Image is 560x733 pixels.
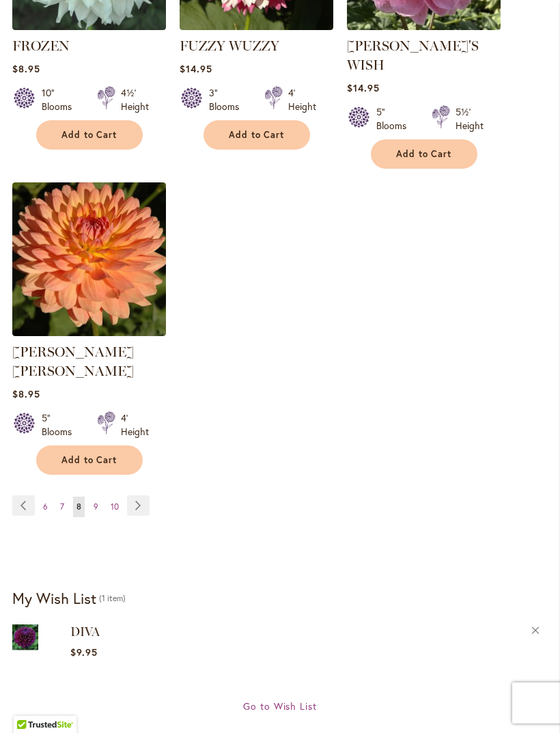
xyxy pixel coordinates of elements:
span: $9.95 [70,646,98,659]
button: Add to Cart [36,120,143,150]
div: 10" Blooms [42,86,81,113]
a: 6 [40,497,51,517]
span: 7 [60,501,64,512]
div: 5" Blooms [42,411,81,439]
strong: My Wish List [12,588,96,608]
span: Add to Cart [61,454,117,466]
a: FROZEN [12,38,70,54]
a: 10 [107,497,122,517]
div: 5" Blooms [376,105,415,133]
button: Add to Cart [204,120,310,150]
span: Add to Cart [396,148,452,160]
a: 9 [90,497,102,517]
span: $8.95 [12,62,40,75]
a: DIVA [70,624,100,639]
a: GABRIELLE MARIE [12,326,166,339]
div: 4' Height [288,86,316,113]
a: FUZZY WUZZY [180,20,333,33]
div: 4½' Height [121,86,149,113]
img: GABRIELLE MARIE [12,182,166,336]
span: 6 [43,501,48,512]
span: 8 [76,501,81,512]
span: $8.95 [12,387,40,400]
span: 1 item [99,593,126,603]
a: 7 [57,497,68,517]
span: Add to Cart [229,129,285,141]
a: Gabbie's Wish [347,20,501,33]
div: 5½' Height [456,105,484,133]
button: Add to Cart [36,445,143,475]
a: Go to Wish List [243,700,318,713]
span: Add to Cart [61,129,117,141]
div: 3" Blooms [209,86,248,113]
a: [PERSON_NAME]'S WISH [347,38,479,73]
span: 9 [94,501,98,512]
img: Diva [12,622,38,652]
span: 10 [111,501,119,512]
div: 4' Height [121,411,149,439]
a: [PERSON_NAME] [PERSON_NAME] [12,344,134,379]
a: Frozen [12,20,166,33]
span: $14.95 [180,62,212,75]
span: $14.95 [347,81,380,94]
a: Diva [12,622,38,655]
iframe: Launch Accessibility Center [10,684,48,723]
button: Add to Cart [371,139,477,169]
a: FUZZY WUZZY [180,38,279,54]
